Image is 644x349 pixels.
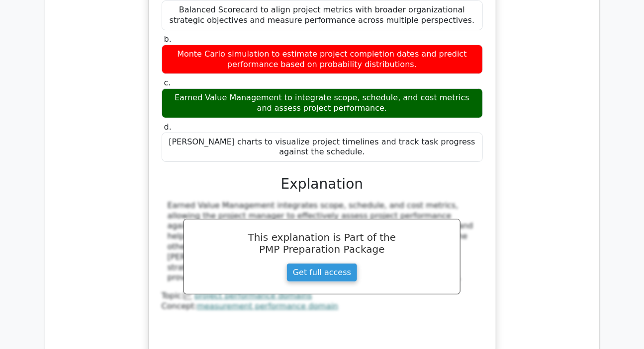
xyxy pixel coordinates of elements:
[162,291,483,301] div: Topic:
[164,122,172,132] span: d.
[168,176,477,193] h3: Explanation
[162,88,483,118] div: Earned Value Management to integrate scope, schedule, and cost metrics and assess project perform...
[162,45,483,74] div: Monte Carlo simulation to estimate project completion dates and predict performance based on prob...
[164,34,172,44] span: b.
[286,263,358,282] a: Get full access
[197,301,338,311] a: measurement performance domain
[194,291,312,300] a: project performance domains
[164,78,171,87] span: c.
[162,0,483,30] div: Balanced Scorecard to align project metrics with broader organizational strategic objectives and ...
[162,301,483,312] div: Concept:
[168,201,477,283] div: Earned Value Management integrates scope, schedule, and cost metrics, allowing the project manage...
[162,133,483,162] div: [PERSON_NAME] charts to visualize project timelines and track task progress against the schedule.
